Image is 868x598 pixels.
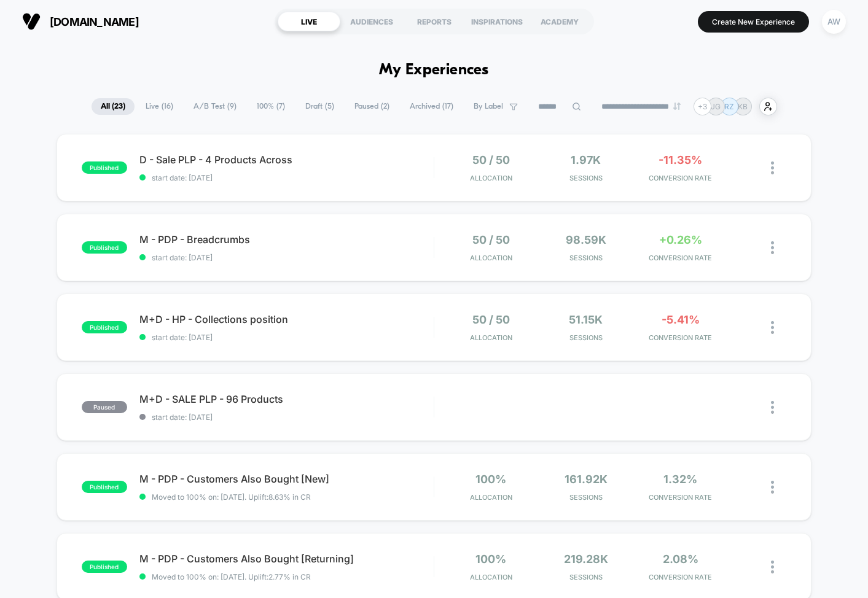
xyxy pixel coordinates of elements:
[139,173,434,182] span: start date: [DATE]
[152,572,311,581] span: Moved to 100% on: [DATE] . Uplift: 2.77% in CR
[636,174,725,182] span: CONVERSION RATE
[771,161,774,174] img: close
[248,98,294,115] span: 100% ( 7 )
[92,98,135,115] span: All ( 23 )
[694,98,711,115] div: + 3
[663,473,697,486] span: 1.32%
[296,98,343,115] span: Draft ( 5 )
[738,102,748,111] p: KB
[541,333,630,342] span: Sessions
[139,153,434,166] span: D - Sale PLP - 4 Products Across
[818,9,850,34] button: AW
[82,161,127,174] span: published
[636,573,725,581] span: CONVERSION RATE
[571,153,601,166] span: 1.97k
[18,12,143,31] button: [DOMAIN_NAME]
[139,413,434,422] span: start date: [DATE]
[152,492,311,502] span: Moved to 100% on: [DATE] . Uplift: 8.63% in CR
[466,12,528,31] div: INSPIRATIONS
[139,333,434,342] span: start date: [DATE]
[566,233,606,246] span: 98.59k
[472,153,510,166] span: 50 / 50
[82,561,127,573] span: published
[771,561,774,573] img: close
[139,393,434,405] span: M+D - SALE PLP - 96 Products
[139,313,434,325] span: M+D - HP - Collections position
[636,254,725,262] span: CONVERSION RATE
[401,98,463,115] span: Archived ( 17 )
[470,333,512,342] span: Allocation
[541,573,630,581] span: Sessions
[472,313,510,326] span: 50 / 50
[541,254,630,262] span: Sessions
[470,573,512,581] span: Allocation
[822,10,846,34] div: AW
[139,553,434,565] span: M - PDP - Customers Also Bought [Returning]
[82,401,127,413] span: paused
[771,241,774,254] img: close
[403,12,466,31] div: REPORTS
[565,473,608,486] span: 161.92k
[569,313,603,326] span: 51.15k
[724,102,734,111] p: RZ
[475,553,506,565] span: 100%
[711,102,721,111] p: JG
[636,333,725,342] span: CONVERSION RATE
[663,553,698,565] span: 2.08%
[82,321,127,333] span: published
[771,401,774,414] img: close
[659,233,702,246] span: +0.26%
[345,98,399,115] span: Paused ( 2 )
[184,98,246,115] span: A/B Test ( 9 )
[470,493,512,502] span: Allocation
[340,12,403,31] div: AUDIENCES
[673,103,681,110] img: end
[771,321,774,334] img: close
[475,473,506,486] span: 100%
[139,473,434,485] span: M - PDP - Customers Also Bought [New]
[139,233,434,246] span: M - PDP - Breadcrumbs
[82,241,127,254] span: published
[278,12,340,31] div: LIVE
[771,481,774,494] img: close
[528,12,591,31] div: ACADEMY
[136,98,182,115] span: Live ( 16 )
[470,174,512,182] span: Allocation
[22,12,41,31] img: Visually logo
[698,11,809,33] button: Create New Experience
[50,15,139,28] span: [DOMAIN_NAME]
[139,253,434,262] span: start date: [DATE]
[379,61,489,79] h1: My Experiences
[472,233,510,246] span: 50 / 50
[636,493,725,502] span: CONVERSION RATE
[474,102,503,111] span: By Label
[564,553,608,565] span: 219.28k
[541,174,630,182] span: Sessions
[659,153,702,166] span: -11.35%
[470,254,512,262] span: Allocation
[82,481,127,493] span: published
[541,493,630,502] span: Sessions
[662,313,700,326] span: -5.41%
